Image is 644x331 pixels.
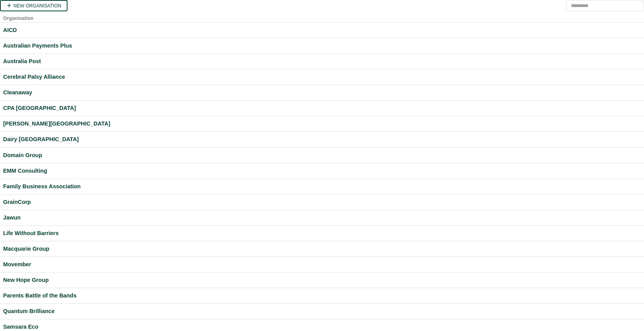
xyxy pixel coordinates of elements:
a: Cleanaway [3,88,641,97]
a: Jawun [3,213,641,222]
a: Life Without Barriers [3,229,641,238]
a: Australian Payments Plus [3,41,641,50]
a: Cerebral Palsy Alliance [3,73,641,81]
a: Macquarie Group [3,244,641,253]
a: Parents Battle of the Bands [3,291,641,300]
a: AICD [3,26,641,35]
a: EMM Consulting [3,166,641,175]
a: Movember [3,260,641,269]
a: [PERSON_NAME][GEOGRAPHIC_DATA] [3,119,641,128]
a: New Hope Group [3,276,641,285]
a: GrainCorp [3,198,641,207]
a: Family Business Association [3,182,641,191]
a: Domain Group [3,151,641,160]
a: CPA [GEOGRAPHIC_DATA] [3,104,641,113]
a: Dairy [GEOGRAPHIC_DATA] [3,135,641,144]
a: Quantum Brilliance [3,307,641,316]
a: Australia Post [3,57,641,66]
